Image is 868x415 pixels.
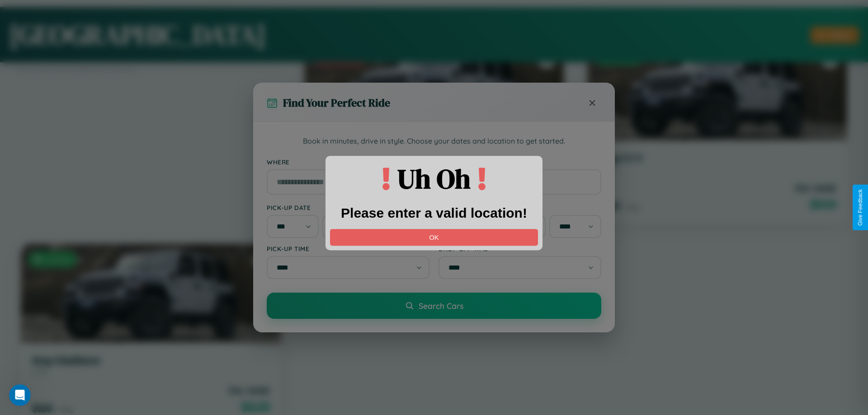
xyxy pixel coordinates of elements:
label: Drop-off Time [439,245,601,252]
h3: Find Your Perfect Ride [283,95,390,110]
span: Search Cars [419,301,463,311]
label: Drop-off Date [439,204,601,211]
label: Pick-up Time [267,245,429,252]
label: Where [267,158,601,166]
label: Pick-up Date [267,204,429,211]
p: Book in minutes, drive in style. Choose your dates and location to get started. [267,135,601,147]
